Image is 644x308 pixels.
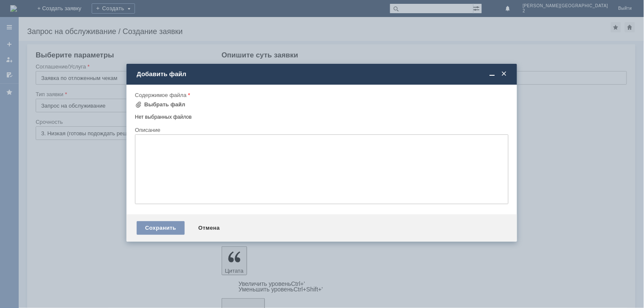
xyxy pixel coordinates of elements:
[137,70,509,78] div: Добавить файл
[135,111,509,120] div: Нет выбранных файлов
[135,127,507,133] div: Описание
[135,92,507,98] div: Содержимое файла
[500,70,509,78] span: Закрыть
[144,101,186,108] div: Выбрать файл
[488,70,497,78] span: Свернуть (Ctrl + M)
